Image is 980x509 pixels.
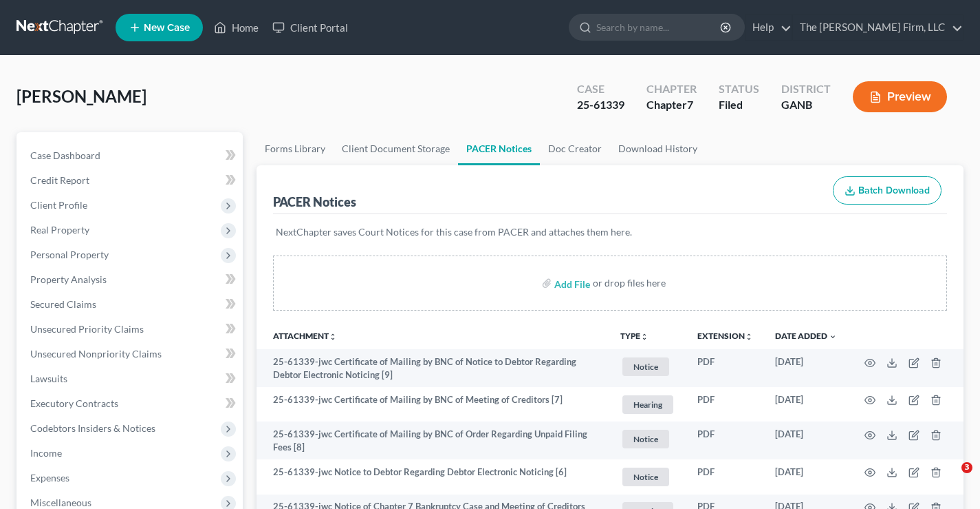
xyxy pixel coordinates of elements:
a: Hearing [620,393,675,416]
i: unfold_more [640,333,649,341]
a: Notice [620,428,675,450]
a: Forms Library [257,132,334,165]
div: Case [577,81,624,97]
a: Client Portal [265,15,355,40]
td: [DATE] [764,349,848,387]
td: 25-61339-jwc Certificate of Mailing by BNC of Order Regarding Unpaid Filing Fees [8] [257,422,609,459]
i: unfold_more [745,333,753,341]
a: Doc Creator [540,132,610,165]
span: Real Property [30,224,89,236]
span: Secured Claims [30,298,96,310]
span: Codebtors Insiders & Notices [30,422,155,434]
td: [DATE] [764,422,848,459]
a: Attachmentunfold_more [273,331,337,341]
span: Client Profile [30,199,87,211]
span: New Case [144,23,190,33]
div: PACER Notices [273,194,356,210]
span: Hearing [622,395,673,414]
span: 7 [687,98,693,111]
span: Notice [622,357,669,376]
td: [DATE] [764,387,848,422]
a: Lawsuits [19,366,243,391]
i: expand_more [829,333,837,341]
span: Notice [622,468,669,486]
span: Property Analysis [30,273,107,285]
td: PDF [686,349,764,387]
input: Search by name... [596,14,722,40]
span: Income [30,447,62,459]
a: Unsecured Priority Claims [19,317,243,342]
span: Miscellaneous [30,497,91,508]
button: TYPEunfold_more [620,332,649,341]
span: Lawsuits [30,373,67,384]
a: Unsecured Nonpriority Claims [19,342,243,366]
a: Property Analysis [19,267,243,292]
div: 25-61339 [577,97,624,113]
button: Preview [853,81,947,112]
td: PDF [686,459,764,495]
a: Home [207,15,265,40]
span: Batch Download [858,185,930,196]
td: [DATE] [764,459,848,495]
span: Unsecured Nonpriority Claims [30,348,162,360]
button: Batch Download [833,176,941,205]
td: PDF [686,422,764,459]
a: Extensionunfold_more [697,331,753,341]
span: Case Dashboard [30,149,100,161]
a: Case Dashboard [19,143,243,168]
a: Executory Contracts [19,391,243,416]
td: 25-61339-jwc Certificate of Mailing by BNC of Meeting of Creditors [7] [257,387,609,422]
a: Credit Report [19,168,243,193]
td: PDF [686,387,764,422]
a: PACER Notices [458,132,540,165]
td: 25-61339-jwc Certificate of Mailing by BNC of Notice to Debtor Regarding Debtor Electronic Notici... [257,349,609,387]
a: Notice [620,355,675,378]
span: Unsecured Priority Claims [30,323,144,335]
span: Notice [622,430,669,448]
a: Secured Claims [19,292,243,317]
div: Filed [719,97,759,113]
a: Download History [610,132,706,165]
a: Client Document Storage [334,132,458,165]
td: 25-61339-jwc Notice to Debtor Regarding Debtor Electronic Noticing [6] [257,459,609,495]
a: Date Added expand_more [775,331,837,341]
i: unfold_more [329,333,337,341]
a: The [PERSON_NAME] Firm, LLC [793,15,963,40]
span: 3 [961,462,972,473]
span: [PERSON_NAME] [17,86,146,106]
div: GANB [781,97,831,113]
span: Expenses [30,472,69,484]
div: or drop files here [593,276,666,290]
span: Credit Report [30,174,89,186]
p: NextChapter saves Court Notices for this case from PACER and attaches them here. [276,225,944,239]
div: Status [719,81,759,97]
div: District [781,81,831,97]
span: Executory Contracts [30,397,118,409]
div: Chapter [646,81,697,97]
a: Help [745,15,792,40]
iframe: Intercom live chat [933,462,966,495]
div: Chapter [646,97,697,113]
a: Notice [620,466,675,488]
span: Personal Property [30,249,109,260]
